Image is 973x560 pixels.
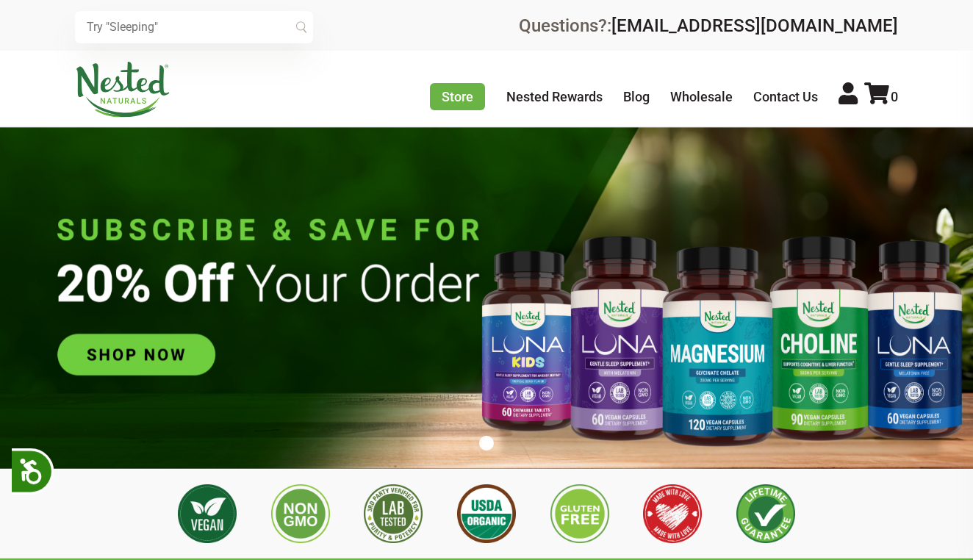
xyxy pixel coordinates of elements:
[479,436,494,450] button: 1 of 1
[864,89,898,104] a: 0
[891,89,898,104] span: 0
[506,89,603,104] a: Nested Rewards
[519,17,898,35] div: Questions?:
[550,484,609,543] img: Gluten Free
[623,89,650,104] a: Blog
[643,484,702,543] img: Made with Love
[430,83,485,110] a: Store
[753,89,818,104] a: Contact Us
[271,484,330,543] img: Non GMO
[75,62,170,118] img: Nested Naturals
[75,11,313,43] input: Try "Sleeping"
[364,484,423,543] img: 3rd Party Lab Tested
[670,89,733,104] a: Wholesale
[611,15,898,36] a: [EMAIL_ADDRESS][DOMAIN_NAME]
[736,484,795,543] img: Lifetime Guarantee
[457,484,516,543] img: USDA Organic
[178,484,237,543] img: Vegan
